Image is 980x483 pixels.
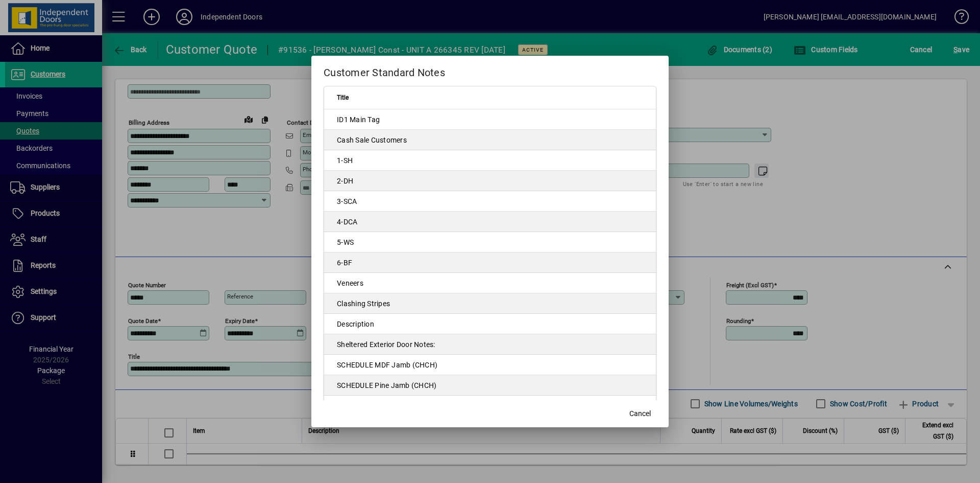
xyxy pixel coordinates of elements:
td: 3-SCA [324,191,656,212]
button: Cancel [624,405,656,423]
td: SCHEDULE MDF Jamb ([PERSON_NAME]) [324,396,656,416]
span: Cancel [629,408,651,419]
td: Cash Sale Customers [324,130,656,150]
td: 4-DCA [324,212,656,232]
h2: Customer Standard Notes [311,56,669,85]
td: Sheltered Exterior Door Notes: [324,334,656,355]
td: 6-BF [324,252,656,273]
td: Clashing Stripes [324,293,656,314]
td: Veneers [324,273,656,293]
td: 2-DH [324,171,656,191]
td: Description [324,314,656,334]
td: SCHEDULE MDF Jamb (CHCH) [324,355,656,375]
span: Title [337,92,349,103]
td: SCHEDULE Pine Jamb (CHCH) [324,375,656,396]
td: ID1 Main Tag [324,109,656,130]
td: 5-WS [324,232,656,252]
td: 1-SH [324,150,656,171]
